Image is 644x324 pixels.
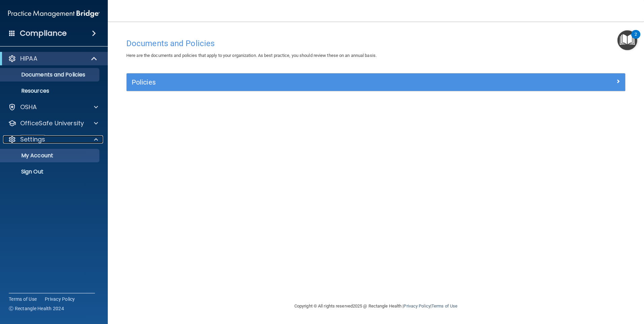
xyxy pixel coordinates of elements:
a: OSHA [8,103,98,111]
a: Settings [8,135,98,143]
a: Privacy Policy [45,296,75,302]
a: Terms of Use [431,303,457,309]
a: OfficeSafe University [8,119,98,127]
p: Documents and Policies [4,71,96,78]
a: Privacy Policy [404,303,430,309]
span: Ⓒ Rectangle Health 2024 [9,305,64,312]
h4: Compliance [20,29,67,38]
p: OfficeSafe University [20,119,84,127]
a: Terms of Use [9,296,37,302]
button: Open Resource Center, 2 new notifications [617,30,637,50]
p: OSHA [20,103,37,111]
p: HIPAA [20,55,37,63]
p: Settings [20,135,45,143]
a: Policies [132,77,620,88]
div: Copyright © All rights reserved 2025 @ Rectangle Health | | [253,295,499,317]
div: 2 [635,34,637,43]
img: PMB logo [8,7,100,21]
h4: Documents and Policies [126,39,625,48]
p: Resources [4,88,96,94]
span: Here are the documents and policies that apply to your organization. As best practice, you should... [126,53,377,58]
h5: Policies [132,78,495,86]
p: My Account [4,152,96,159]
a: HIPAA [8,55,98,63]
p: Sign Out [4,168,96,175]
